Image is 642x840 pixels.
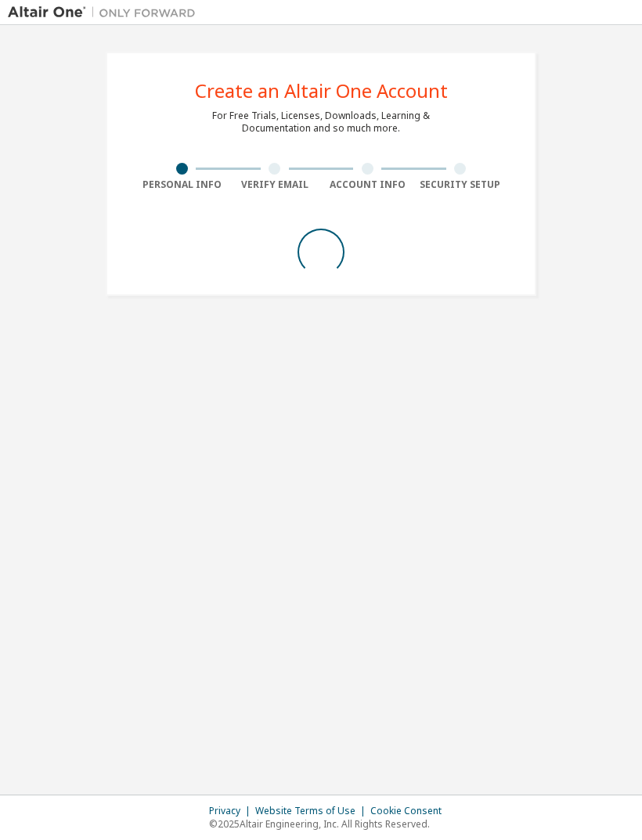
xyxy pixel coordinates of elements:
div: Privacy [209,805,255,817]
div: Create an Altair One Account [195,81,448,100]
div: For Free Trials, Licenses, Downloads, Learning & Documentation and so much more. [212,110,430,135]
div: Website Terms of Use [255,805,370,817]
img: Altair One [8,5,204,20]
div: Cookie Consent [370,805,451,817]
div: Security Setup [414,178,507,191]
div: Personal Info [135,178,229,191]
div: Account Info [321,178,414,191]
p: © 2025 Altair Engineering, Inc. All Rights Reserved. [209,817,451,831]
div: Verify Email [229,178,322,191]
